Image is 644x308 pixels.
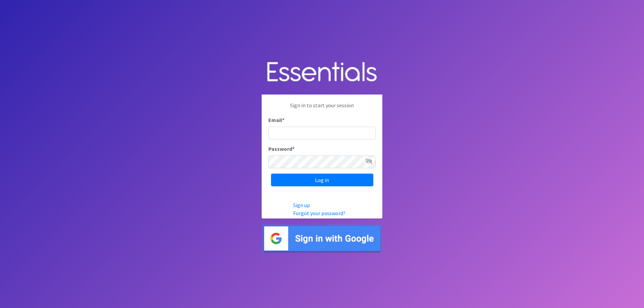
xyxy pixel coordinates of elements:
[268,101,376,116] p: Sign in to start your session
[292,145,294,152] abbr: required
[268,116,284,124] label: Email
[293,210,345,217] a: Forgot your password?
[293,202,310,208] a: Sign up
[282,117,284,123] abbr: required
[268,145,294,153] label: Password
[262,55,382,89] img: Human Essentials
[262,224,382,253] img: Sign in with Google
[271,174,373,186] input: Log in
